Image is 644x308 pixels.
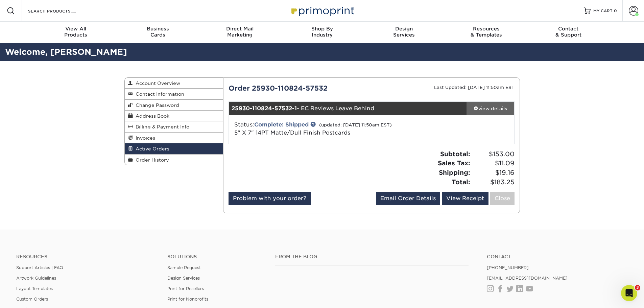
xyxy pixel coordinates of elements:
div: - EC Reviews Leave Behind [229,102,467,115]
a: Artwork Guidelines [16,276,56,281]
div: & Templates [445,26,527,38]
span: Contact [527,26,610,32]
h4: From the Blog [275,254,469,260]
span: Address Book [133,113,169,119]
input: SEARCH PRODUCTS..... [27,7,93,15]
span: Active Orders [133,146,169,151]
a: Contact& Support [527,22,610,43]
a: Invoices [125,133,223,143]
a: Complete: Shipped [254,121,309,128]
iframe: Intercom live chat [621,285,637,301]
strong: Total: [452,178,470,186]
a: BusinessCards [117,22,199,43]
span: MY CART [593,8,613,14]
h4: Solutions [167,254,265,260]
span: $11.09 [472,159,515,168]
div: Status: [229,121,419,137]
strong: Shipping: [439,169,470,176]
span: Design [363,26,445,32]
span: Shop By [281,26,363,32]
span: Invoices [133,135,155,141]
a: Print for Resellers [167,286,204,291]
a: Design Services [167,276,200,281]
span: 3 [635,285,640,290]
span: Billing & Payment Info [133,124,189,129]
div: Order 25930-110824-57532 [223,83,372,93]
a: View Receipt [442,192,488,205]
small: Last Updated: [DATE] 11:50am EST [434,85,515,90]
a: Change Password [125,100,223,111]
a: 5" X 7" 14PT Matte/Dull Finish Postcards [234,129,350,136]
span: Order History [133,157,169,163]
a: Resources& Templates [445,22,527,43]
div: Industry [281,26,363,38]
span: 0 [614,8,617,13]
span: Resources [445,26,527,32]
div: & Support [527,26,610,38]
span: Change Password [133,102,179,108]
a: Address Book [125,111,223,121]
div: Services [363,26,445,38]
strong: 25930-110824-57532-1 [232,105,297,112]
a: Sample Request [167,265,201,270]
a: Direct MailMarketing [199,22,281,43]
div: view details [467,105,514,112]
a: Shop ByIndustry [281,22,363,43]
a: Close [490,192,515,205]
a: Print for Nonprofits [167,297,208,302]
span: $19.16 [472,168,515,177]
a: view details [467,102,514,115]
a: Problem with your order? [229,192,311,205]
span: Direct Mail [199,26,281,32]
div: Cards [117,26,199,38]
strong: Subtotal: [440,150,470,158]
a: [EMAIL_ADDRESS][DOMAIN_NAME] [487,276,568,281]
a: Email Order Details [376,192,440,205]
span: Business [117,26,199,32]
strong: Sales Tax: [438,159,470,167]
h4: Resources [16,254,157,260]
span: $183.25 [472,177,515,187]
span: Contact Information [133,91,184,97]
div: Marketing [199,26,281,38]
a: Active Orders [125,143,223,154]
a: DesignServices [363,22,445,43]
a: View AllProducts [35,22,117,43]
a: Account Overview [125,78,223,89]
span: $153.00 [472,149,515,159]
small: (updated: [DATE] 11:50am EST) [319,122,392,127]
a: Contact [487,254,628,260]
a: Billing & Payment Info [125,121,223,132]
a: Order History [125,155,223,165]
img: Primoprint [288,3,356,18]
span: View All [35,26,117,32]
span: Account Overview [133,80,180,86]
a: Contact Information [125,89,223,99]
a: [PHONE_NUMBER] [487,265,529,270]
a: Support Articles | FAQ [16,265,63,270]
div: Products [35,26,117,38]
